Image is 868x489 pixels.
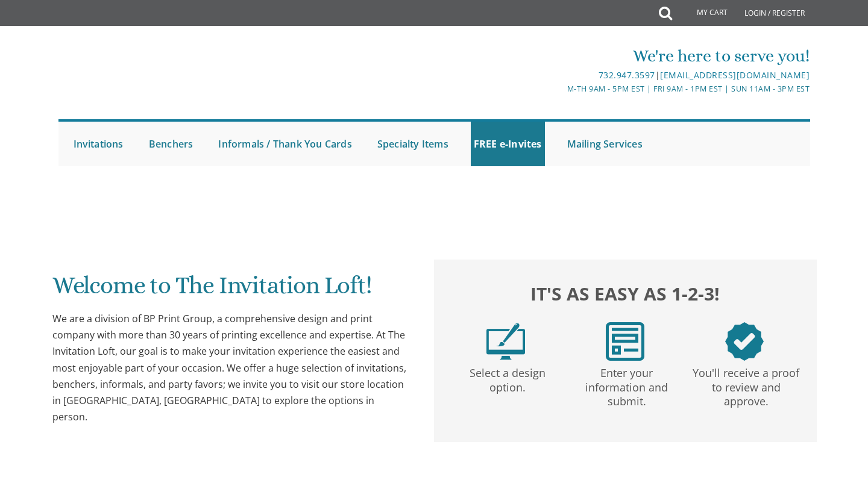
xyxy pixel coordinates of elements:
p: You'll receive a proof to review and approve. [689,361,804,409]
div: We're here to serve you! [309,44,810,68]
a: FREE e-Invites [471,122,545,166]
a: Invitations [71,122,127,166]
a: My Cart [671,1,736,25]
img: step3.png [725,322,764,361]
h1: Welcome to The Invitation Loft! [52,272,410,308]
p: Enter your information and submit. [570,361,684,409]
a: Informals / Thank You Cards [215,122,354,166]
a: Specialty Items [374,122,451,166]
img: step1.png [486,322,525,361]
a: 732.947.3597 [599,69,655,81]
div: M-Th 9am - 5pm EST | Fri 9am - 1pm EST | Sun 11am - 3pm EST [309,83,810,95]
h2: It's as easy as 1-2-3! [446,280,804,307]
a: [EMAIL_ADDRESS][DOMAIN_NAME] [660,69,810,81]
a: Benchers [146,122,197,166]
div: We are a division of BP Print Group, a comprehensive design and print company with more than 30 y... [52,311,410,425]
img: step2.png [606,322,644,361]
a: Mailing Services [564,122,646,166]
div: | [309,68,810,83]
p: Select a design option. [450,361,565,395]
